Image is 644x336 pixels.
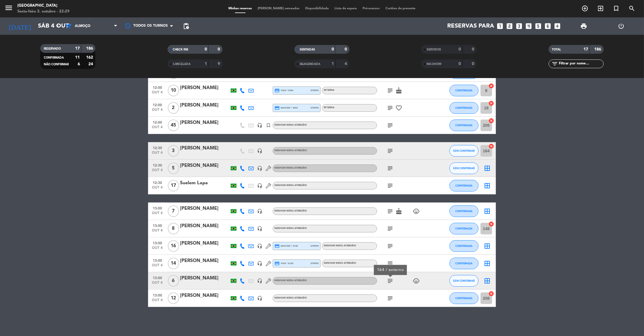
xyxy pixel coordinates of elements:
span: 3 [168,145,179,157]
i: looks_3 [516,22,523,30]
i: subject [387,208,394,215]
span: 13:00 [150,274,165,281]
i: cake [395,87,402,94]
span: Interna [324,89,334,91]
div: [PERSON_NAME] [180,292,229,299]
i: exit_to_app [597,5,604,12]
div: [PERSON_NAME] [180,84,229,92]
span: SEM CONFIRMAR [453,149,475,152]
strong: 0 [218,47,221,51]
button: CONFIRMADA [450,180,479,192]
span: out 4 [150,186,165,192]
i: cancel [488,143,494,149]
i: credit_card [274,105,280,111]
button: CONFIRMADA [450,292,479,304]
i: headset_mic [257,226,262,231]
i: search [628,5,635,12]
button: SEM CONFIRMAR [450,162,479,174]
i: subject [387,277,394,284]
span: Interna [324,106,334,109]
strong: 0 [472,47,475,51]
strong: 0 [332,47,334,51]
i: headset_mic [257,296,262,301]
i: headset_mic [257,278,262,283]
span: out 4 [150,151,165,158]
i: filter_list [552,60,559,67]
span: 2 [168,102,179,114]
i: subject [387,122,394,129]
i: subject [387,87,394,94]
span: out 4 [150,211,165,218]
span: 12:00 [150,101,165,108]
span: 6 [168,275,179,287]
span: CANCELADA [173,63,191,66]
span: CHECK INS [173,48,189,51]
i: looks_4 [525,22,533,30]
div: Sexta-feira 3. outubro - 22:29 [17,9,70,15]
i: menu [4,3,13,12]
span: REAGENDADA [300,63,320,66]
i: add_box [554,22,561,30]
i: looks_two [506,22,514,30]
span: Nenhum menu atribuído [324,262,356,264]
i: child_care [413,208,420,215]
strong: 0 [345,47,348,51]
div: 164 / externo [377,267,404,273]
div: [GEOGRAPHIC_DATA] [17,3,70,9]
i: border_all [484,208,491,215]
strong: 11 [75,55,80,59]
span: CONFIRMADA [456,209,473,213]
span: RESERVADO [44,47,61,50]
span: NO-SHOW [427,63,441,66]
span: Disponibilidade [303,7,332,10]
span: Nenhum menu atribuído [324,245,356,247]
i: child_care [413,277,420,284]
span: 13:00 [150,292,165,298]
span: CONFIRMADA [44,56,64,59]
i: cancel [488,83,494,89]
strong: 6 [78,62,80,66]
strong: 4 [345,62,348,66]
i: looks_one [496,22,504,30]
strong: 0 [459,47,461,51]
span: out 4 [150,229,165,235]
span: 17 [168,180,179,192]
i: cake [395,208,402,215]
span: out 4 [150,168,165,175]
i: subject [387,165,394,172]
div: LOG OUT [603,17,640,35]
strong: 1 [205,62,207,66]
div: [PERSON_NAME] [180,102,229,109]
span: Nenhum menu atribuído [274,210,307,212]
strong: 24 [88,62,94,66]
span: 12:30 [150,144,165,151]
div: Suelem Lapa [180,179,229,187]
button: CONFIRMADA [450,120,479,131]
div: [PERSON_NAME] [180,222,229,230]
i: headset_mic [257,166,262,171]
span: 8 [168,223,179,234]
i: subject [387,104,394,111]
i: headset_mic [257,123,262,128]
i: headset_mic [257,243,262,249]
span: Lista de espera [332,7,360,10]
span: Nenhum menu atribuído [274,149,307,152]
i: credit_card [274,243,280,249]
i: subject [387,182,394,189]
span: 13:00 [150,205,165,211]
strong: 186 [594,47,602,51]
i: subject [387,260,394,267]
span: [PERSON_NAME] semeadas [255,7,303,10]
i: border_all [484,277,491,284]
span: pending_actions [183,23,190,30]
span: out 4 [150,281,165,288]
span: 12:00 [150,119,165,125]
button: CONFIRMADA [450,223,479,234]
span: stripe [310,106,319,110]
i: power_settings_new [618,23,625,30]
span: CONFIRMADA [456,106,473,109]
span: Reservas para [447,23,494,30]
i: border_all [484,182,491,189]
input: Filtrar por nome... [559,61,603,67]
span: visa * 0364 [274,88,293,93]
